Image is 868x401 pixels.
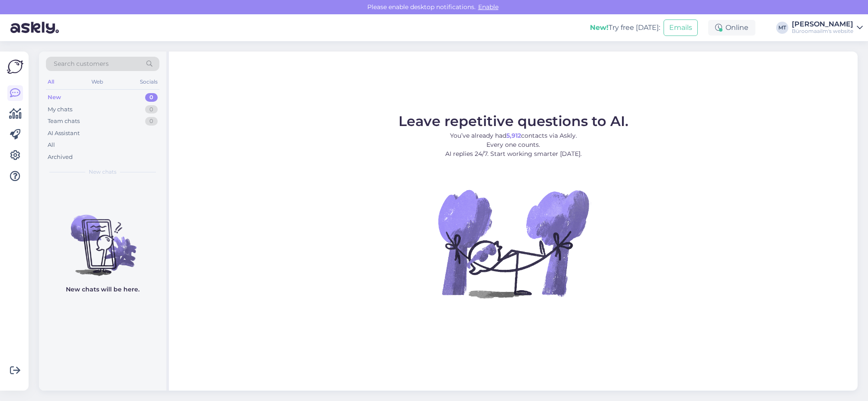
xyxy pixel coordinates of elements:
[138,76,159,87] div: Socials
[145,117,158,126] div: 0
[90,76,105,87] div: Web
[398,131,628,158] p: You’ve already had contacts via Askly. Every one counts. AI replies 24/7. Start working smarter [...
[792,28,853,35] div: Büroomaailm's website
[708,20,755,36] div: Online
[66,285,139,294] p: New chats will be here.
[48,105,72,114] div: My chats
[776,22,788,34] div: MT
[48,93,61,102] div: New
[590,23,609,32] b: New!
[398,113,628,129] span: Leave repetitive questions to AI.
[48,153,73,162] div: Archived
[435,165,591,321] img: No Chat active
[89,168,117,176] span: New chats
[145,105,158,114] div: 0
[792,21,853,28] div: [PERSON_NAME]
[664,19,698,36] button: Emails
[48,117,80,126] div: Team chats
[590,23,660,33] div: Try free [DATE]:
[54,59,109,68] span: Search customers
[506,132,521,139] b: 5,912
[46,76,56,87] div: All
[476,3,501,11] span: Enable
[39,199,166,277] img: No chats
[145,93,158,102] div: 0
[7,58,23,75] img: Askly Logo
[48,129,80,138] div: AI Assistant
[792,21,863,35] a: [PERSON_NAME]Büroomaailm's website
[48,141,55,149] div: All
